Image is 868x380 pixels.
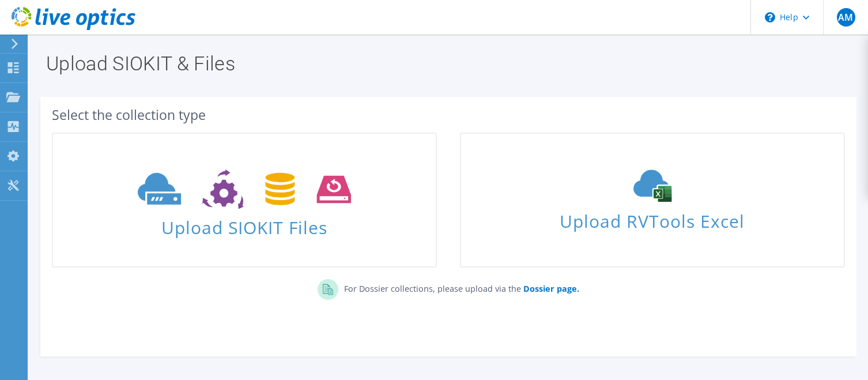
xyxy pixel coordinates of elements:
span: Upload RVTools Excel [461,206,844,231]
b: Dossier page. [523,283,579,294]
span: AM [837,8,855,27]
p: For Dossier collections, please upload via the [338,279,579,295]
svg: \n [765,12,775,22]
h1: Upload SIOKIT & Files [46,54,845,73]
a: Upload SIOKIT Files [52,133,437,268]
a: Upload RVTools Excel [460,133,845,268]
div: Select the collection type [52,108,845,121]
a: Dossier page. [521,283,579,294]
span: Upload SIOKIT Files [53,212,436,236]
